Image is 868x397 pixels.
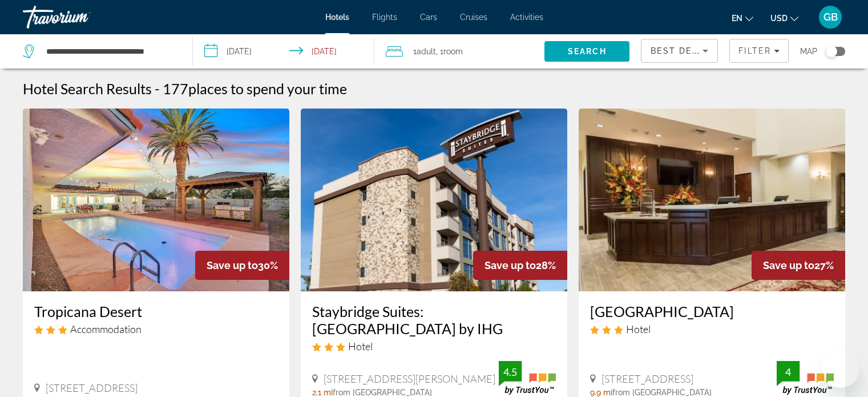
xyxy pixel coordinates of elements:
[752,251,845,280] div: 27%
[312,303,556,337] a: Staybridge Suites: [GEOGRAPHIC_DATA] by IHG
[590,323,834,335] div: 3 star Hotel
[568,47,607,56] span: Search
[23,2,137,32] a: Travorium
[46,382,138,394] span: [STREET_ADDRESS]
[207,259,258,271] span: Save up to
[45,43,175,60] input: Search hotel destination
[436,43,463,59] span: , 1
[822,351,859,388] iframe: Button to launch messaging window
[823,11,838,23] span: GB
[815,5,845,29] button: User Menu
[324,372,495,385] span: [STREET_ADDRESS][PERSON_NAME]
[443,47,463,56] span: Room
[763,259,814,271] span: Save up to
[374,34,544,69] button: Travelers: 1 adult, 0 children
[23,80,152,97] h1: Hotel Search Results
[601,372,693,385] span: [STREET_ADDRESS]
[738,46,771,55] span: Filter
[23,109,289,291] img: Tropicana Desert
[34,323,278,335] div: 3 star Accommodation
[499,365,522,379] div: 4.5
[590,303,834,320] a: [GEOGRAPHIC_DATA]
[195,251,289,280] div: 30%
[70,323,142,335] span: Accommodation
[651,44,708,58] mat-select: Sort by
[301,109,567,291] img: Staybridge Suites: Las Vegas Stadium District by IHG
[325,13,349,22] a: Hotels
[651,46,710,55] span: Best Deals
[777,365,800,379] div: 4
[188,80,347,97] span: places to spend your time
[729,39,789,63] button: Filters
[732,14,742,23] span: en
[732,10,753,26] button: Change language
[420,13,437,22] a: Cars
[510,13,543,22] a: Activities
[485,259,536,271] span: Save up to
[612,388,712,397] span: from [GEOGRAPHIC_DATA]
[155,80,160,97] span: -
[333,388,432,397] span: from [GEOGRAPHIC_DATA]
[817,46,845,57] button: Toggle map
[579,109,845,291] img: Skyline Hotel & Casino
[372,13,397,22] a: Flights
[777,361,834,395] img: TrustYou guest rating badge
[163,80,347,97] h2: 177
[800,43,817,59] span: Map
[413,43,436,59] span: 1
[473,251,567,280] div: 28%
[770,14,788,23] span: USD
[460,13,487,22] a: Cruises
[417,47,436,56] span: Adult
[590,388,612,397] span: 9.9 mi
[626,323,651,335] span: Hotel
[499,361,556,395] img: TrustYou guest rating badge
[544,41,629,62] button: Search
[193,34,374,69] button: Select check in and out date
[312,340,556,352] div: 3 star Hotel
[348,340,373,352] span: Hotel
[770,10,798,26] button: Change currency
[312,388,333,397] span: 2.1 mi
[34,303,278,320] a: Tropicana Desert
